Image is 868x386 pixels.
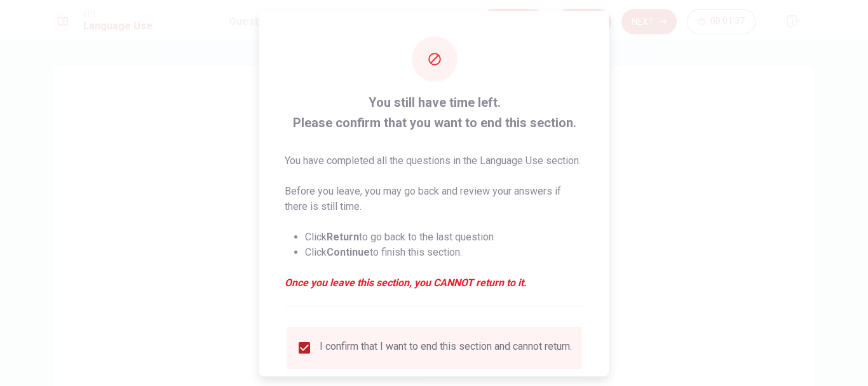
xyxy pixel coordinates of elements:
[285,153,584,168] p: You have completed all the questions in the Language Use section.
[305,244,584,259] li: Click to finish this section.
[285,92,584,132] span: You still have time left. Please confirm that you want to end this section.
[285,275,584,290] em: Once you leave this section, you CANNOT return to it.
[305,229,584,244] li: Click to go back to the last question
[327,230,359,242] strong: Return
[320,340,572,355] div: I confirm that I want to end this section and cannot return.
[327,245,370,258] strong: Continue
[285,183,584,214] p: Before you leave, you may go back and review your answers if there is still time.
